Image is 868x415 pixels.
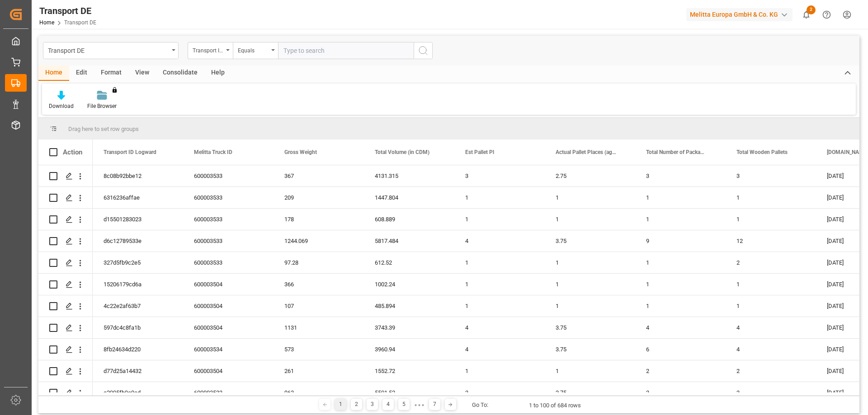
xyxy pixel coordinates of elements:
[635,252,726,273] div: 1
[274,252,364,273] div: 97.28
[454,274,545,295] div: 1
[68,126,139,132] span: Drag here to set row groups
[414,401,424,408] div: ● ● ●
[382,399,394,410] div: 4
[63,148,82,156] div: Action
[233,42,278,59] button: open menu
[183,360,274,382] div: 600003504
[38,360,93,382] div: Press SPACE to select this row.
[646,149,707,155] span: Total Number of Packages (VepoDE)
[454,295,545,317] div: 1
[38,65,69,81] div: Home
[194,149,232,155] span: Melitta Truck ID
[183,187,274,208] div: 600003533
[93,317,183,338] div: 597dc4c8fa1b
[93,209,183,230] div: d15501283023
[364,230,454,252] div: 5817.484
[38,274,93,295] div: Press SPACE to select this row.
[69,65,94,81] div: Edit
[726,230,816,252] div: 12
[183,295,274,317] div: 600003504
[545,317,635,338] div: 3.75
[635,295,726,317] div: 1
[726,360,816,382] div: 2
[726,339,816,360] div: 4
[364,360,454,382] div: 1552.72
[545,165,635,187] div: 2.75
[238,44,269,55] div: Equals
[183,274,274,295] div: 600003504
[635,187,726,208] div: 1
[93,274,183,295] div: 15206179cd6a
[38,317,93,339] div: Press SPACE to select this row.
[454,339,545,360] div: 4
[38,382,93,404] div: Press SPACE to select this row.
[364,252,454,273] div: 612.52
[726,165,816,187] div: 3
[48,44,169,56] div: Transport DE
[454,187,545,208] div: 1
[38,252,93,274] div: Press SPACE to select this row.
[726,187,816,208] div: 1
[454,360,545,382] div: 1
[726,317,816,338] div: 4
[545,274,635,295] div: 1
[93,252,183,273] div: 327d5fb9c2e5
[545,382,635,403] div: 2.75
[465,149,494,155] span: Est Pallet Pl
[726,295,816,317] div: 1
[545,295,635,317] div: 1
[183,252,274,273] div: 600003533
[274,339,364,360] div: 573
[274,295,364,317] div: 107
[807,5,816,14] span: 2
[274,230,364,252] div: 1244.069
[39,4,96,18] div: Transport DE
[726,382,816,403] div: 3
[204,65,231,81] div: Help
[183,209,274,230] div: 600003533
[39,19,54,26] a: Home
[414,42,433,59] button: search button
[93,295,183,317] div: 4c22e2af63b7
[183,317,274,338] div: 600003504
[274,165,364,187] div: 367
[274,317,364,338] div: 1131
[454,382,545,403] div: 3
[545,230,635,252] div: 3.75
[278,42,414,59] input: Type to search
[274,209,364,230] div: 178
[94,65,128,81] div: Format
[38,339,93,360] div: Press SPACE to select this row.
[93,230,183,252] div: d6c12789533e
[472,401,488,410] div: Go To:
[183,165,274,187] div: 600003533
[556,149,616,155] span: Actual Pallet Places (aggregation)
[49,102,74,110] div: Download
[188,42,233,59] button: open menu
[429,399,440,410] div: 7
[38,187,93,209] div: Press SPACE to select this row.
[93,382,183,403] div: a2005fb9c9ad
[367,399,378,410] div: 3
[635,339,726,360] div: 6
[193,44,223,55] div: Transport ID Logward
[38,230,93,252] div: Press SPACE to select this row.
[364,339,454,360] div: 3960.94
[545,187,635,208] div: 1
[375,149,429,155] span: Total Volume (in CDM)
[274,187,364,208] div: 209
[284,149,317,155] span: Gross Weight
[726,209,816,230] div: 1
[529,401,581,410] div: 1 to 100 of 684 rows
[686,8,793,21] div: Melitta Europa GmbH & Co. KG
[545,360,635,382] div: 1
[364,165,454,187] div: 4131.315
[183,382,274,403] div: 600003533
[274,382,364,403] div: 963
[38,209,93,230] div: Press SPACE to select this row.
[635,209,726,230] div: 1
[274,360,364,382] div: 261
[93,187,183,208] div: 6316236affae
[274,274,364,295] div: 366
